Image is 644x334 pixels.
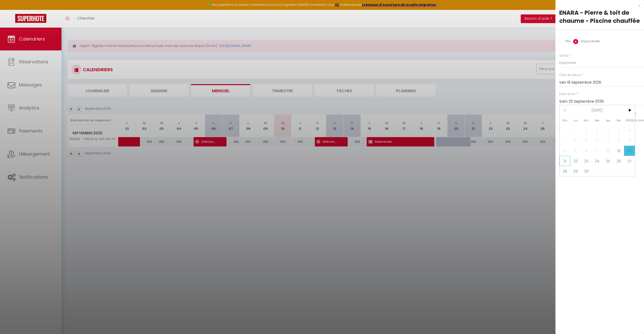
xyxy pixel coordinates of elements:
[592,115,603,125] span: Mer
[559,92,575,97] label: Date de fin
[559,73,581,78] label: Date de début
[581,125,592,136] span: 2
[559,115,570,125] span: Dim
[624,136,635,146] span: 13
[570,136,581,146] span: 8
[624,105,635,115] span: >
[559,105,570,115] span: <
[559,9,640,25] div: ENARA - Pierre & toit de chaume - Piscine chauffée
[559,136,570,146] span: 7
[603,115,613,125] span: Jeu
[555,3,640,9] div: x
[624,156,635,166] span: 27
[592,125,603,136] span: 3
[4,2,19,17] button: Ouvrir le widget de chat LiveChat
[592,146,603,156] span: 17
[570,125,581,136] span: 1
[624,115,635,125] span: [PERSON_NAME]
[559,156,570,166] span: 21
[624,146,635,156] span: 20
[559,146,570,156] span: 14
[581,156,592,166] span: 23
[559,166,570,176] span: 28
[624,125,635,136] span: 6
[603,156,613,166] span: 25
[570,156,581,166] span: 22
[559,53,568,58] label: Statut
[603,146,613,156] span: 18
[570,146,581,156] span: 15
[581,115,592,125] span: Mar
[592,136,603,146] span: 10
[581,136,592,146] span: 9
[613,115,624,125] span: Ven
[570,105,624,115] span: [DATE]
[592,156,603,166] span: 24
[603,125,613,136] span: 4
[581,166,592,176] span: 30
[578,39,600,45] label: Disponibilité
[613,125,624,136] span: 5
[613,146,624,156] span: 19
[563,39,571,45] label: Prix
[570,115,581,125] span: Lun
[581,146,592,156] span: 16
[613,136,624,146] span: 12
[603,136,613,146] span: 11
[570,166,581,176] span: 29
[613,156,624,166] span: 26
